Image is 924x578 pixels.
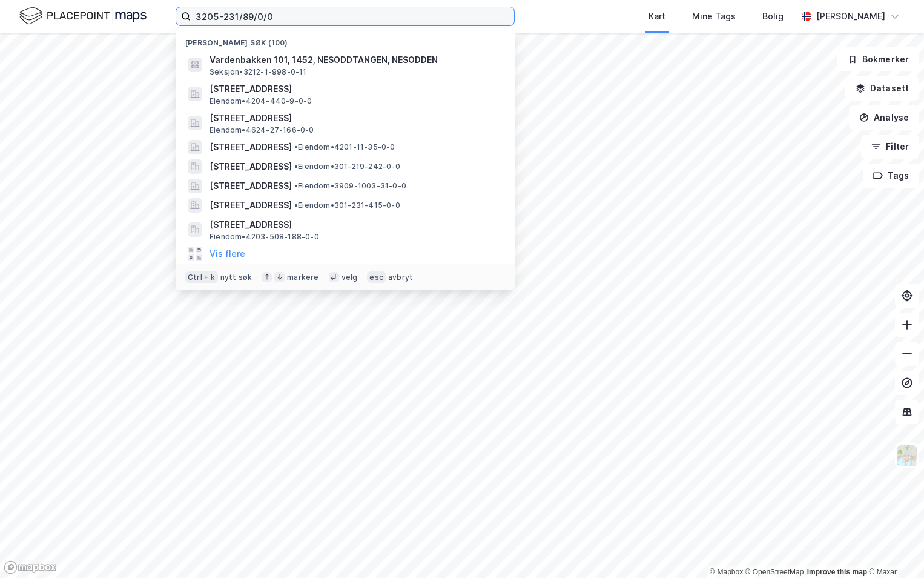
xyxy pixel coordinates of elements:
[294,142,298,151] span: •
[176,28,515,50] div: [PERSON_NAME] søk (100)
[210,96,312,106] span: Eiendom • 4204-440-9-0-0
[210,125,314,135] span: Eiendom • 4624-27-166-0-0
[210,140,292,154] span: [STREET_ADDRESS]
[745,568,804,576] a: OpenStreetMap
[191,7,514,25] input: Søk på adresse, matrikkel, gårdeiere, leietakere eller personer
[210,218,500,232] span: [STREET_ADDRESS]
[863,520,924,578] iframe: Chat Widget
[294,201,400,210] span: Eiendom • 301-231-415-0-0
[294,201,298,210] span: •
[342,273,358,282] div: velg
[837,47,919,71] button: Bokmerker
[816,9,885,24] div: [PERSON_NAME]
[287,273,318,282] div: markere
[367,271,386,284] div: esc
[294,162,400,171] span: Eiendom • 301-219-242-0-0
[4,560,57,574] a: Mapbox homepage
[692,9,736,24] div: Mine Tags
[210,82,500,96] span: [STREET_ADDRESS]
[849,105,919,130] button: Analyse
[210,247,245,261] button: Vis flere
[185,271,218,284] div: Ctrl + k
[210,232,319,242] span: Eiendom • 4203-508-188-0-0
[710,568,743,576] a: Mapbox
[210,159,292,174] span: [STREET_ADDRESS]
[210,111,500,125] span: [STREET_ADDRESS]
[807,568,867,576] a: Improve this map
[210,53,500,67] span: Vardenbakken 101, 1452, NESODDTANGEN, NESODDEN
[861,135,919,159] button: Filter
[762,9,784,24] div: Bolig
[294,162,298,171] span: •
[19,5,147,27] img: logo.f888ab2527a4732fd821a326f86c7f29.svg
[648,9,665,24] div: Kart
[863,164,919,188] button: Tags
[896,444,919,467] img: Z
[220,273,252,282] div: nytt søk
[294,181,298,190] span: •
[210,198,292,213] span: [STREET_ADDRESS]
[294,181,406,191] span: Eiendom • 3909-1003-31-0-0
[210,179,292,193] span: [STREET_ADDRESS]
[845,76,919,101] button: Datasett
[388,273,413,282] div: avbryt
[210,67,307,77] span: Seksjon • 3212-1-998-0-11
[294,142,395,152] span: Eiendom • 4201-11-35-0-0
